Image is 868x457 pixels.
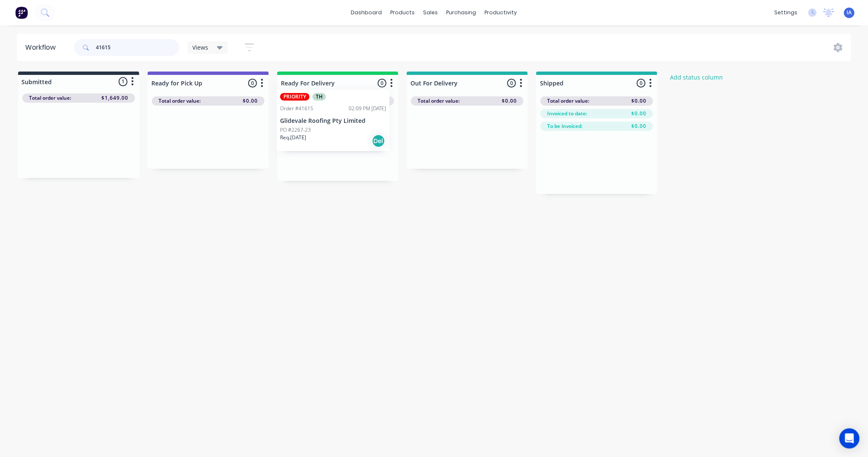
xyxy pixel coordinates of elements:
[410,79,493,88] input: Enter column name…
[637,79,646,88] span: 0
[119,77,127,86] span: 1
[378,79,386,88] span: 0
[547,122,582,130] span: To be invoiced:
[507,79,516,88] span: 0
[159,97,201,105] span: Total order value:
[666,72,728,83] button: Add status column
[151,79,234,88] input: Enter column name…
[631,122,646,130] span: $0.00
[15,6,28,19] img: Factory
[243,97,258,105] span: $0.00
[770,6,802,19] div: settings
[96,39,179,56] input: Search for orders...
[442,6,481,19] div: purchasing
[29,94,71,102] span: Total order value:
[248,79,257,88] span: 0
[101,94,128,102] span: $1,649.00
[193,43,209,52] span: Views
[25,43,60,53] div: Workflow
[347,6,386,19] a: dashboard
[547,110,587,117] span: Invoiced to date:
[839,428,860,449] div: Open Intercom Messenger
[540,79,623,88] input: Enter column name…
[418,97,460,105] span: Total order value:
[547,97,589,105] span: Total order value:
[386,6,419,19] div: products
[281,79,364,88] input: Enter column name…
[20,77,52,86] div: Submitted
[502,97,517,105] span: $0.00
[847,9,852,16] span: IA
[631,110,646,117] span: $0.00
[372,97,387,105] span: $0.00
[631,97,646,105] span: $0.00
[288,97,330,105] span: Total order value:
[481,6,521,19] div: productivity
[419,6,442,19] div: sales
